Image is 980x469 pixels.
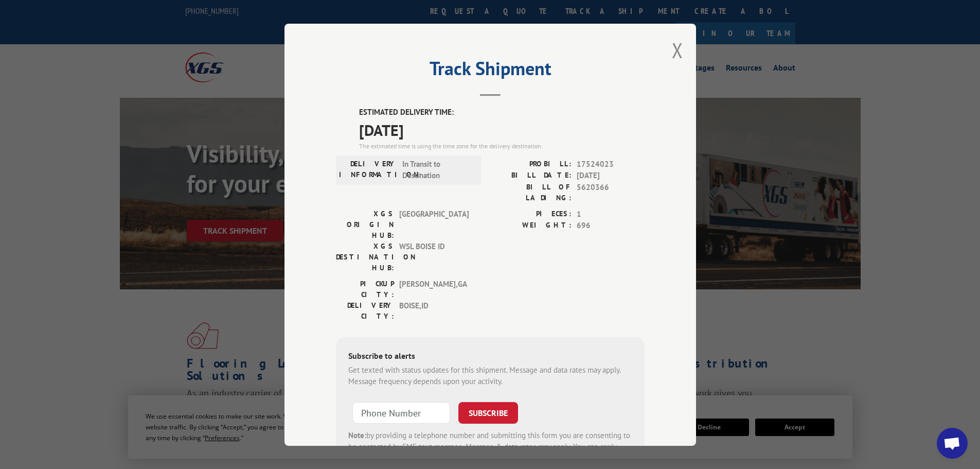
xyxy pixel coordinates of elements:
[577,181,645,203] span: 5620366
[490,181,572,203] label: BILL OF LADING:
[672,37,683,64] button: Close modal
[359,141,645,150] div: The estimated time is using the time zone for the delivery destination.
[336,240,394,273] label: XGS DESTINATION HUB:
[339,158,397,181] label: DELIVERY INFORMATION:
[577,158,645,170] span: 17524023
[399,300,469,321] span: BOISE , ID
[490,158,572,170] label: PROBILL:
[399,208,469,240] span: [GEOGRAPHIC_DATA]
[348,429,632,464] div: by providing a telephone number and submitting this form you are consenting to be contacted by SM...
[336,300,394,321] label: DELIVERY CITY:
[348,364,632,387] div: Get texted with status updates for this shipment. Message and data rates may apply. Message frequ...
[399,278,469,300] span: [PERSON_NAME] , GA
[577,208,645,220] span: 1
[490,170,572,182] label: BILL DATE:
[348,430,366,440] strong: Note:
[490,208,572,220] label: PIECES:
[359,118,645,141] span: [DATE]
[336,208,394,240] label: XGS ORIGIN HUB:
[336,278,394,300] label: PICKUP CITY:
[402,158,472,181] span: In Transit to Destination
[348,349,632,364] div: Subscribe to alerts
[937,428,968,459] div: Open chat
[359,107,645,118] label: ESTIMATED DELIVERY TIME:
[577,220,645,232] span: 696
[458,402,518,423] button: SUBSCRIBE
[577,170,645,182] span: [DATE]
[490,220,572,232] label: WEIGHT:
[352,402,450,423] input: Phone Number
[336,61,645,81] h2: Track Shipment
[399,240,469,273] span: WSL BOISE ID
